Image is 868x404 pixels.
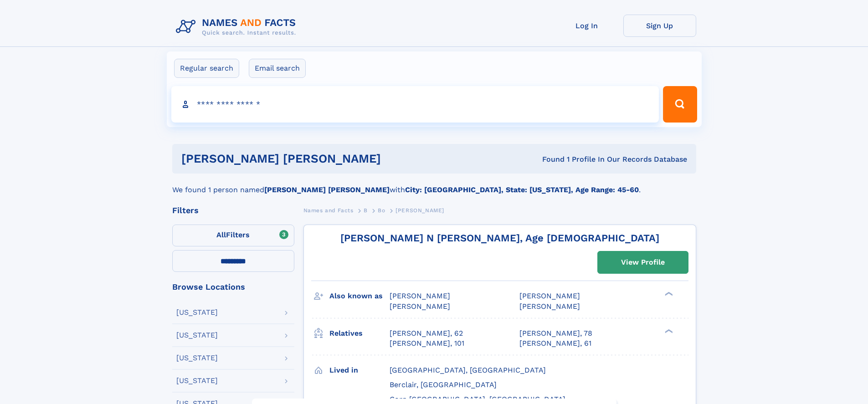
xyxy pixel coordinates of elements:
span: [PERSON_NAME] [519,302,580,311]
div: [US_STATE] [176,332,218,339]
span: [GEOGRAPHIC_DATA], [GEOGRAPHIC_DATA] [390,366,546,374]
button: Search Button [663,86,697,123]
label: Email search [249,59,306,78]
div: Browse Locations [172,283,294,291]
a: [PERSON_NAME] N [PERSON_NAME], Age [DEMOGRAPHIC_DATA] [340,232,659,244]
a: [PERSON_NAME], 78 [519,328,592,338]
span: [PERSON_NAME] [390,291,450,300]
a: [PERSON_NAME], 101 [390,338,464,348]
h3: Also known as [329,288,390,304]
div: [US_STATE] [176,377,218,384]
input: search input [171,86,659,123]
div: ❯ [663,328,673,334]
span: Bo [378,207,385,214]
span: Corp [GEOGRAPHIC_DATA], [GEOGRAPHIC_DATA] [390,395,565,404]
span: [PERSON_NAME] [390,302,450,311]
a: Log In [550,15,623,37]
span: [PERSON_NAME] [519,291,580,300]
label: Regular search [174,59,239,78]
b: City: [GEOGRAPHIC_DATA], State: [US_STATE], Age Range: 45-60 [405,185,639,194]
div: Found 1 Profile In Our Records Database [462,154,687,164]
span: B [364,207,368,214]
b: [PERSON_NAME] [PERSON_NAME] [264,185,390,194]
div: ❯ [663,291,673,297]
h3: Lived in [329,363,390,378]
h1: [PERSON_NAME] [PERSON_NAME] [181,153,462,164]
h3: Relatives [329,326,390,341]
span: Berclair, [GEOGRAPHIC_DATA] [390,380,497,389]
a: B [364,205,368,216]
a: [PERSON_NAME], 62 [390,328,463,338]
div: View Profile [621,252,665,273]
div: [US_STATE] [176,354,218,362]
img: Logo Names and Facts [172,15,303,39]
div: [US_STATE] [176,309,218,316]
label: Filters [172,225,294,246]
a: View Profile [598,251,688,273]
a: Sign Up [623,15,696,37]
span: [PERSON_NAME] [395,207,444,214]
div: We found 1 person named with . [172,174,696,195]
div: Filters [172,206,294,215]
span: All [216,230,226,239]
a: Bo [378,205,385,216]
a: [PERSON_NAME], 61 [519,338,591,348]
a: Names and Facts [303,205,354,216]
